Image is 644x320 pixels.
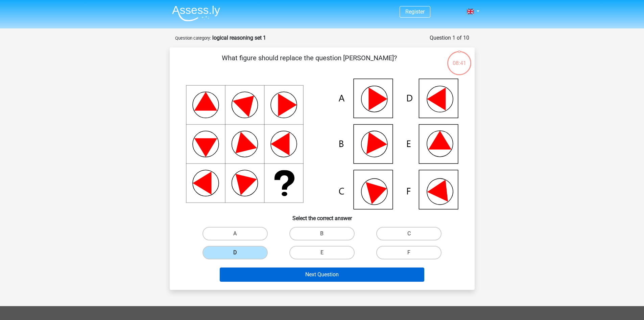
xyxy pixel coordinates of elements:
[405,8,425,15] a: Register
[212,35,266,41] strong: logical reasoning set 1
[430,34,469,42] div: Question 1 of 10
[181,53,438,73] p: What figure should replace the question [PERSON_NAME]?
[175,36,211,41] small: Question category:
[202,246,268,259] label: D
[376,227,442,240] label: C
[220,268,424,282] button: Next Question
[202,227,268,240] label: A
[172,5,220,21] img: Assessly
[289,246,355,259] label: E
[447,50,472,67] div: 08:41
[376,246,442,259] label: F
[181,210,464,221] h6: Select the correct answer
[289,227,355,240] label: B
